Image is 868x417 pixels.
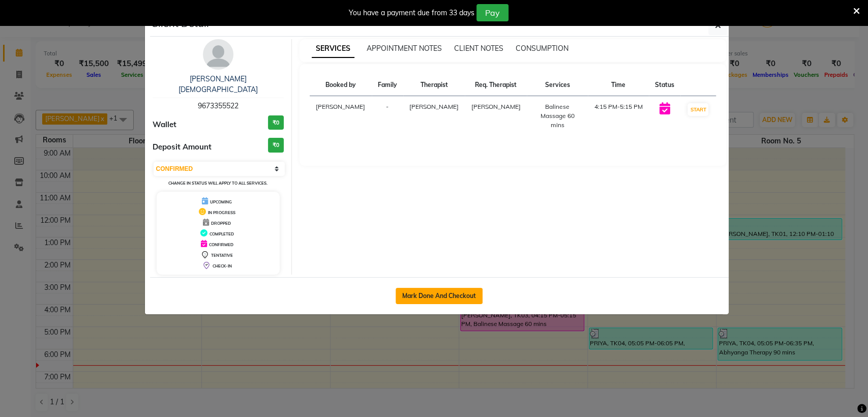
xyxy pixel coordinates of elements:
button: START [687,103,708,116]
span: [PERSON_NAME] [471,103,521,110]
th: Status [649,74,680,96]
span: IN PROGRESS [208,210,235,215]
h3: ₹0 [268,115,284,130]
span: UPCOMING [210,199,232,204]
th: Booked by [310,74,372,96]
span: [PERSON_NAME] [409,103,459,110]
div: You have a payment due from 33 days [349,8,474,18]
span: CONSUMPTION [516,44,568,53]
span: CLIENT NOTES [454,44,503,53]
th: Req. Therapist [465,74,527,96]
th: Time [588,74,649,96]
button: Pay [476,4,508,21]
span: 9673355522 [198,101,238,110]
span: CONFIRMED [209,242,233,247]
small: Change in status will apply to all services. [168,181,267,186]
a: [PERSON_NAME][DEMOGRAPHIC_DATA] [178,74,258,94]
span: DROPPED [211,221,231,226]
span: CHECK-IN [213,263,232,269]
th: Therapist [403,74,465,96]
img: avatar [203,39,233,70]
span: COMPLETED [209,231,234,236]
span: Deposit Amount [153,141,212,153]
span: SERVICES [312,40,354,58]
th: Services [527,74,588,96]
h3: ₹0 [268,138,284,153]
button: Mark Done And Checkout [396,288,483,304]
span: APPOINTMENT NOTES [367,44,442,53]
div: Balinese Massage 60 mins [533,102,582,130]
span: Wallet [153,119,176,131]
td: [PERSON_NAME] [310,96,372,136]
span: TENTATIVE [211,253,233,258]
td: 4:15 PM-5:15 PM [588,96,649,136]
th: Family [372,74,403,96]
td: - [372,96,403,136]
